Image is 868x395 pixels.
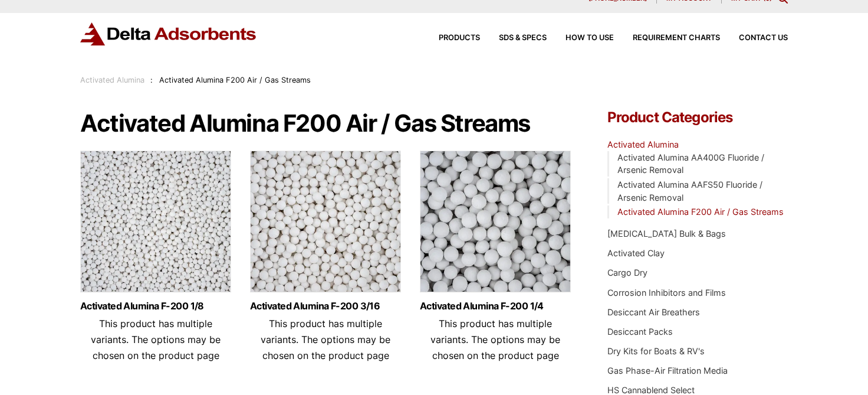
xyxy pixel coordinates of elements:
[420,34,480,42] a: Products
[91,318,221,361] span: This product has multiple variants. The options may be chosen on the product page
[607,267,647,278] a: Cargo Dry
[614,34,720,42] a: Requirement Charts
[80,301,231,311] a: Activated Alumina F-200 1/8
[439,34,480,42] span: Products
[607,385,695,395] a: HS Cannablend Select
[739,34,788,42] span: Contact Us
[607,307,700,317] a: Desiccant Air Breathers
[617,152,764,175] a: Activated Alumina AA400G Fluoride / Arsenic Removal
[633,34,720,42] span: Requirement Charts
[607,228,726,239] a: [MEDICAL_DATA] Bulk & Bags
[607,248,665,258] a: Activated Clay
[565,34,614,42] span: How to Use
[607,327,673,337] a: Desiccant Packs
[80,76,144,84] a: Activated Alumina
[720,34,788,42] a: Contact Us
[150,76,153,84] span: :
[80,110,572,136] h1: Activated Alumina F200 Air / Gas Streams
[159,76,311,84] span: Activated Alumina F200 Air / Gas Streams
[420,301,571,311] a: Activated Alumina F-200 1/4
[250,301,401,311] a: Activated Alumina F-200 3/16
[607,110,788,125] h4: Product Categories
[607,346,705,356] a: Dry Kits for Boats & RV's
[547,34,614,42] a: How to Use
[430,318,560,361] span: This product has multiple variants. The options may be chosen on the product page
[607,365,728,376] a: Gas Phase-Air Filtration Media
[607,288,726,298] a: Corrosion Inhibitors and Films
[499,34,547,42] span: SDS & SPECS
[617,179,762,203] a: Activated Alumina AAFS50 Fluoride / Arsenic Removal
[261,318,390,361] span: This product has multiple variants. The options may be chosen on the product page
[617,207,784,217] a: Activated Alumina F200 Air / Gas Streams
[480,34,547,42] a: SDS & SPECS
[80,22,257,45] img: Delta Adsorbents
[607,139,679,149] a: Activated Alumina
